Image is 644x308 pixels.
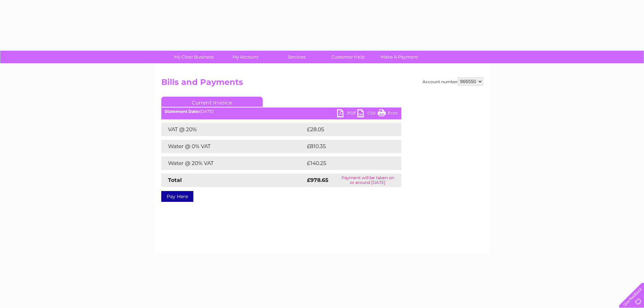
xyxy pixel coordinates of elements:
a: Make A Payment [372,51,427,63]
a: Services [269,51,325,63]
div: Account number [423,77,483,86]
a: Current Invoice [161,97,263,107]
a: My Account [217,51,273,63]
td: £140.25 [305,157,389,170]
td: £28.05 [305,123,388,136]
td: Water @ 20% VAT [161,157,305,170]
strong: Total [168,177,182,183]
a: Pay Here [161,191,193,202]
h2: Bills and Payments [161,77,483,90]
a: Print [378,109,398,119]
td: Water @ 0% VAT [161,140,305,153]
td: VAT @ 20% [161,123,305,136]
a: CSV [357,109,378,119]
a: PDF [337,109,357,119]
strong: £978.65 [307,177,328,183]
a: My Clear Business [166,51,222,63]
b: Statement Date: [165,109,199,114]
td: £810.35 [305,140,389,153]
a: Customer Help [320,51,376,63]
div: [DATE] [161,109,401,114]
td: Payment will be taken on or around [DATE] [334,173,401,187]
